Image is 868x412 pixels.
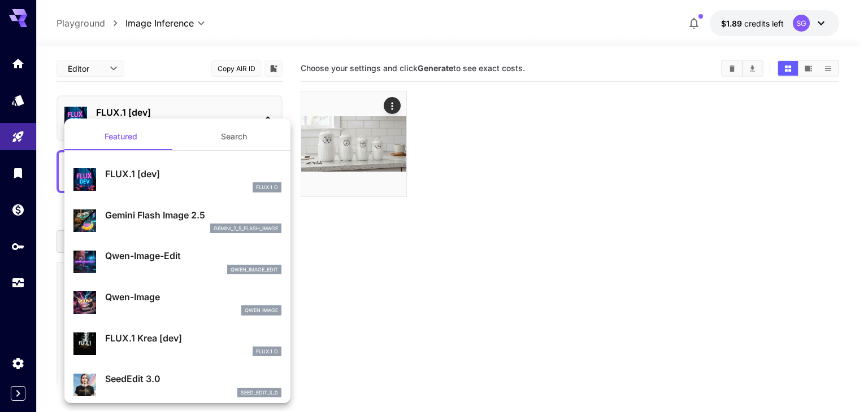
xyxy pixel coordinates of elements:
p: Gemini Flash Image 2.5 [105,208,281,222]
p: Qwen-Image [105,290,281,304]
p: FLUX.1 D [256,183,278,191]
div: Qwen-ImageQwen Image [73,286,281,320]
div: FLUX.1 [dev]FLUX.1 D [73,163,281,197]
p: Qwen-Image-Edit [105,249,281,262]
p: seed_edit_3_0 [241,389,278,397]
div: Qwen-Image-Editqwen_image_edit [73,244,281,279]
p: SeedEdit 3.0 [105,372,281,385]
p: FLUX.1 D [256,348,278,356]
button: Featured [64,123,177,150]
div: FLUX.1 Krea [dev]FLUX.1 D [73,327,281,361]
p: gemini_2_5_flash_image [214,225,278,233]
p: FLUX.1 [dev] [105,167,281,181]
p: qwen_image_edit [231,266,278,274]
p: FLUX.1 Krea [dev] [105,331,281,345]
button: Search [177,123,290,150]
div: Gemini Flash Image 2.5gemini_2_5_flash_image [73,204,281,238]
p: Qwen Image [245,306,278,314]
div: SeedEdit 3.0seed_edit_3_0 [73,367,281,402]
